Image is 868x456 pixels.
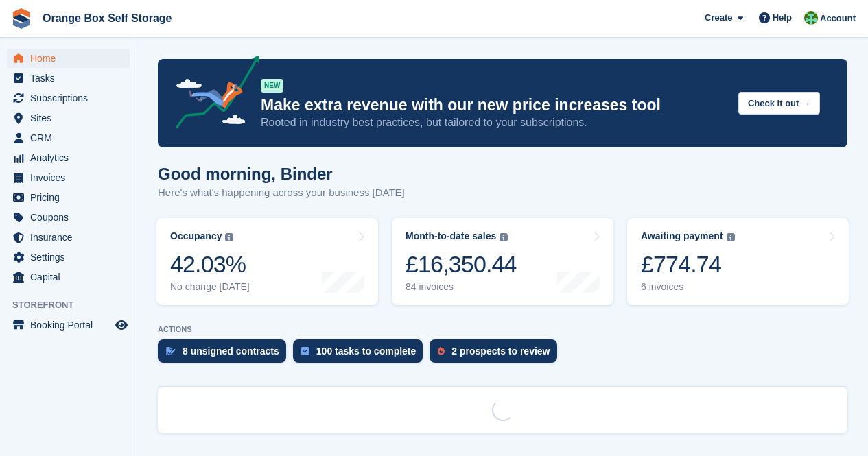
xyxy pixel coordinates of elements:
[7,188,130,207] a: menu
[156,218,378,305] a: Occupancy 42.03% No change [DATE]
[451,346,550,357] div: 2 prospects to review
[316,346,417,357] div: 100 tasks to complete
[406,250,517,278] div: £16,350.44
[30,315,113,335] span: Booking Portal
[158,165,405,183] h1: Good morning, Binder
[438,347,445,355] img: prospect-51fa495bee0391a8d652442698ab0144808aea92771e9ea1ae160a38d050c398.svg
[37,7,178,29] a: Orange Box Self Storage
[225,233,233,241] img: icon-info-grey-7440780725fd019a000dd9b08b2336e03edf1995a4989e88bcd33f0948082b44.svg
[170,281,250,293] div: No change [DATE]
[30,267,113,287] span: Capital
[392,218,613,305] a: Month-to-date sales £16,350.44 84 invoices
[7,49,130,68] a: menu
[7,228,130,247] a: menu
[166,347,176,355] img: contract_signature_icon-13c848040528278c33f63329250d36e43548de30e8caae1d1a13099fd9432cc5.svg
[7,315,130,335] a: menu
[113,317,130,333] a: Preview store
[406,281,517,293] div: 84 invoices
[30,69,113,88] span: Tasks
[738,92,820,115] button: Check it out →
[30,188,113,207] span: Pricing
[820,12,856,25] span: Account
[30,248,113,267] span: Settings
[406,230,496,242] div: Month-to-date sales
[641,281,735,293] div: 6 invoices
[7,148,130,167] a: menu
[627,218,849,305] a: Awaiting payment £774.74 6 invoices
[12,298,137,312] span: Storefront
[261,79,283,93] div: NEW
[30,108,113,128] span: Sites
[301,347,309,355] img: task-75834270c22a3079a89374b754ae025e5fb1db73e45f91037f5363f120a921f8.svg
[7,208,130,227] a: menu
[30,49,113,68] span: Home
[30,208,113,227] span: Coupons
[30,168,113,187] span: Invoices
[158,185,405,201] p: Here's what's happening across your business [DATE]
[170,250,250,278] div: 42.03%
[641,250,735,278] div: £774.74
[773,11,792,25] span: Help
[261,95,727,115] p: Make extra revenue with our new price increases tool
[11,8,32,29] img: stora-icon-8386f47178a22dfd0bd8f6a31ec36ba5ce8667c1dd55bd0f319d3a0aa187defe.svg
[293,339,430,370] a: 100 tasks to complete
[7,168,130,187] a: menu
[7,88,130,108] a: menu
[7,108,130,128] a: menu
[430,339,563,370] a: 2 prospects to review
[164,56,260,134] img: price-adjustments-announcement-icon-8257ccfd72463d97f412b2fc003d46551f7dbcb40ab6d574587a9cd5c0d94...
[261,115,727,130] p: Rooted in industry best practices, but tailored to your subscriptions.
[7,69,130,88] a: menu
[705,11,732,25] span: Create
[158,339,293,370] a: 8 unsigned contracts
[30,228,113,247] span: Insurance
[7,267,130,287] a: menu
[7,248,130,267] a: menu
[183,346,279,357] div: 8 unsigned contracts
[158,325,847,334] p: ACTIONS
[804,11,818,25] img: Binder Bhardwaj
[30,148,113,167] span: Analytics
[727,233,735,241] img: icon-info-grey-7440780725fd019a000dd9b08b2336e03edf1995a4989e88bcd33f0948082b44.svg
[30,88,113,108] span: Subscriptions
[30,128,113,147] span: CRM
[500,233,508,241] img: icon-info-grey-7440780725fd019a000dd9b08b2336e03edf1995a4989e88bcd33f0948082b44.svg
[7,128,130,147] a: menu
[641,230,723,242] div: Awaiting payment
[170,230,222,242] div: Occupancy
